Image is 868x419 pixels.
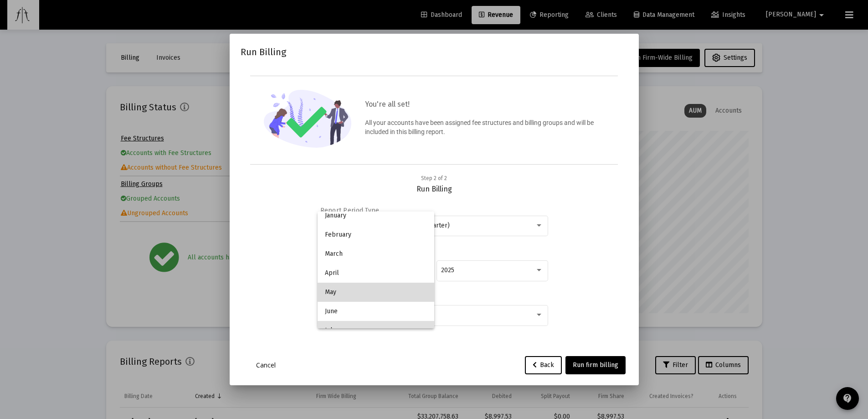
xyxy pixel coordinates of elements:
[325,302,427,321] span: June
[325,264,427,283] span: April
[325,206,427,225] span: January
[325,321,427,340] span: July
[325,244,427,264] span: March
[325,283,427,302] span: May
[325,225,427,244] span: February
